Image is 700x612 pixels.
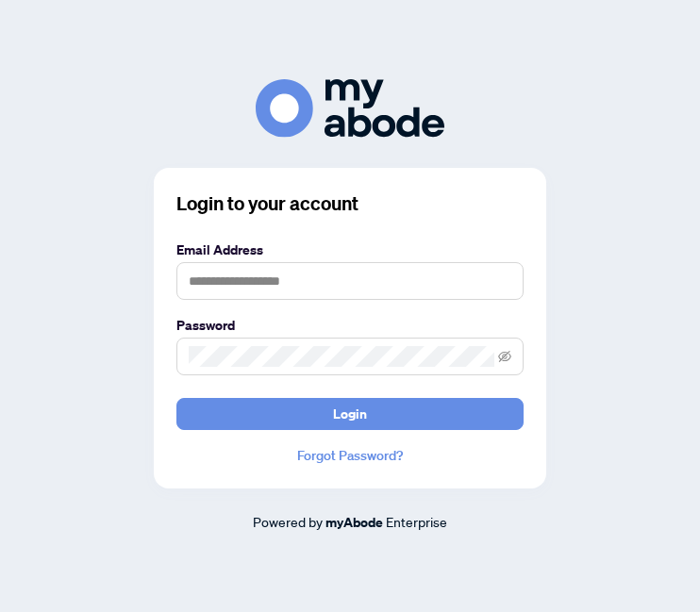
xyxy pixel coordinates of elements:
span: Login [333,399,367,429]
label: Password [176,315,524,336]
label: Email Address [176,240,524,260]
h3: Login to your account [176,190,524,217]
a: myAbode [325,512,383,533]
span: Enterprise [386,513,447,530]
button: Login [176,398,524,430]
img: ma-logo [256,79,444,137]
span: eye-invisible [498,350,511,363]
a: Forgot Password? [176,445,524,466]
span: Powered by [253,513,323,530]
